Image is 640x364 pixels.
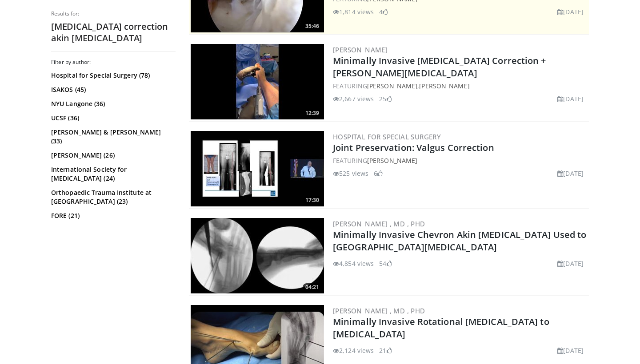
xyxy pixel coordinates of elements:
[333,7,374,16] li: 1,814 views
[51,165,173,183] a: International Society for [MEDICAL_DATA] (24)
[333,306,425,315] a: [PERSON_NAME] , MD , PhD
[51,85,173,94] a: ISAKOS (45)
[191,218,324,293] a: 04:21
[51,114,173,123] a: UCSF (36)
[557,169,584,178] li: [DATE]
[333,55,546,79] a: Minimally Invasive [MEDICAL_DATA] Correction + [PERSON_NAME][MEDICAL_DATA]
[379,259,392,268] li: 54
[367,82,417,90] a: [PERSON_NAME]
[333,219,425,228] a: [PERSON_NAME] , MD , PhD
[333,81,587,91] div: FEATURING ,
[51,10,176,17] p: Results for:
[419,82,469,90] a: [PERSON_NAME]
[333,94,374,103] li: 2,667 views
[333,346,374,355] li: 2,124 views
[191,44,324,119] a: 12:39
[367,156,417,165] a: [PERSON_NAME]
[51,71,173,80] a: Hospital for Special Surgery (78)
[303,109,322,117] span: 12:39
[557,94,584,103] li: [DATE]
[51,21,176,44] h2: [MEDICAL_DATA] correction akin [MEDICAL_DATA]
[191,131,324,206] img: 9d6b1e88-e7f9-4cc8-a6e1-71c1c97e0670.300x170_q85_crop-smart_upscale.jpg
[51,59,176,66] h3: Filter by author:
[51,188,173,206] a: Orthopaedic Trauma Institute at [GEOGRAPHIC_DATA] (23)
[51,211,173,220] a: FORE (21)
[557,7,584,16] li: [DATE]
[333,229,586,253] a: Minimally Invasive Chevron Akin [MEDICAL_DATA] Used to [GEOGRAPHIC_DATA][MEDICAL_DATA]
[333,132,441,141] a: Hospital for Special Surgery
[51,151,173,160] a: [PERSON_NAME] (26)
[191,131,324,206] a: 17:30
[379,7,388,16] li: 4
[379,94,392,103] li: 25
[374,169,383,178] li: 6
[333,156,587,165] div: FEATURING
[303,22,322,30] span: 35:46
[379,346,392,355] li: 21
[333,45,388,54] a: [PERSON_NAME]
[303,196,322,204] span: 17:30
[51,128,173,146] a: [PERSON_NAME] & [PERSON_NAME] (33)
[557,346,584,355] li: [DATE]
[333,316,549,340] a: Minimally Invasive Rotational [MEDICAL_DATA] to [MEDICAL_DATA]
[333,259,374,268] li: 4,854 views
[191,218,324,293] img: e73f24f9-02ca-4bec-a641-813152ebe724.300x170_q85_crop-smart_upscale.jpg
[333,169,368,178] li: 525 views
[333,142,494,154] a: Joint Preservation: Valgus Correction
[303,283,322,291] span: 04:21
[191,44,324,119] img: 0d707c1c-ecd8-4fd9-a406-938eb5823a2b.300x170_q85_crop-smart_upscale.jpg
[557,259,584,268] li: [DATE]
[51,99,173,108] a: NYU Langone (36)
